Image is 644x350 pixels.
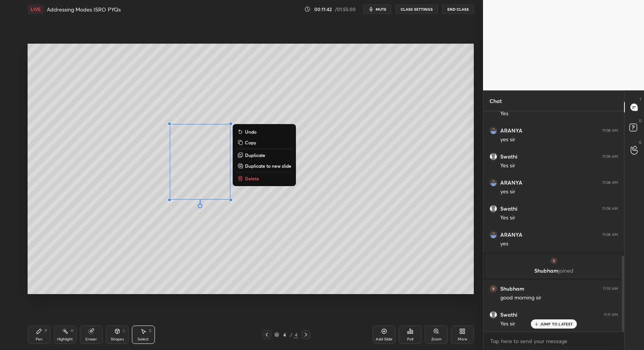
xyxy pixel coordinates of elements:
h6: Swathi [500,205,517,212]
p: Delete [245,175,259,182]
span: joined [559,267,573,274]
p: Shubham [490,268,618,274]
h6: ARANYA [500,179,522,186]
p: T [639,96,642,102]
p: Chat [483,91,508,111]
div: yes sir [500,136,618,144]
div: 11:10 AM [603,286,618,291]
div: Yes sir [500,162,618,170]
div: Add Slide [376,337,393,341]
button: mute [363,5,391,14]
div: 11:08 AM [602,232,618,237]
button: Duplicate to new slide [236,161,293,170]
div: 11:11 AM [604,312,618,317]
p: JUMP TO LATEST [540,322,573,326]
div: L [123,329,125,333]
img: 8a7ccf06135c469fa8f7bcdf48b07b1b.png [490,179,497,186]
h6: Swathi [500,311,517,318]
img: default.png [490,205,497,213]
div: 11:08 AM [602,128,618,133]
div: Shapes [111,337,124,341]
h6: ARANYA [500,127,522,134]
div: Select [138,337,149,341]
div: / [290,332,292,337]
img: default.png [490,311,497,319]
h4: Addressing Modes ISRO PYQs [47,6,121,13]
div: P [45,329,47,333]
button: Undo [236,127,293,136]
div: Yes sir [500,214,618,222]
div: Yes [500,110,618,118]
h6: Swathi [500,153,517,160]
h6: Shubham [500,285,524,292]
div: grid [483,111,624,332]
div: 11:08 AM [602,180,618,185]
div: Yes sir [500,320,618,328]
p: Undo [245,129,256,135]
div: 11:08 AM [602,206,618,211]
h6: ARANYA [500,231,522,238]
img: b87ca6df5eb84204bf38bdf6c15b0ff1.73780491_3 [550,257,558,265]
button: CLASS SETTINGS [396,5,438,14]
div: LIVE [28,5,44,14]
p: D [639,118,642,124]
div: Poll [407,337,413,341]
div: Zoom [431,337,442,341]
p: G [639,139,642,145]
div: Eraser [85,337,97,341]
button: End Class [442,5,474,14]
p: Copy [245,139,256,146]
img: 8a7ccf06135c469fa8f7bcdf48b07b1b.png [490,127,497,134]
div: H [71,329,73,333]
div: Pen [36,337,43,341]
p: Duplicate [245,152,265,158]
div: More [458,337,467,341]
p: Duplicate to new slide [245,163,291,169]
div: 4 [281,332,288,337]
button: Copy [236,138,293,147]
img: b87ca6df5eb84204bf38bdf6c15b0ff1.73780491_3 [490,285,497,293]
div: Highlight [57,337,73,341]
img: default.png [490,153,497,160]
img: 8a7ccf06135c469fa8f7bcdf48b07b1b.png [490,231,497,239]
div: yes sir [500,188,618,196]
span: mute [376,7,386,12]
div: 4 [294,331,298,338]
div: S [149,329,151,333]
div: 11:08 AM [602,154,618,159]
button: Duplicate [236,150,293,160]
button: Delete [236,174,293,183]
div: yes [500,240,618,248]
div: good morning sir [500,294,618,302]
